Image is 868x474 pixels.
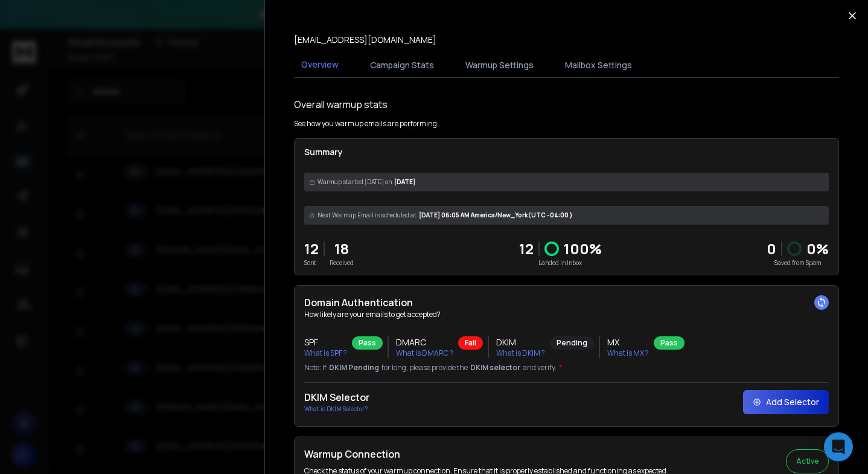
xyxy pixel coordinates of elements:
div: Pass [654,336,685,350]
p: 12 [519,239,534,258]
p: Note: If for long, please provide the and verify. [304,363,829,373]
h2: DKIM Selector [304,390,369,405]
span: DKIM Pending [329,363,379,373]
p: How likely are your emails to get accepted? [304,310,829,319]
div: Pending [550,336,594,350]
h3: MX [607,336,649,348]
h2: Domain Authentication [304,295,829,310]
p: What is DKIM Selector? [304,405,369,414]
p: 18 [330,239,354,258]
h2: Warmup Connection [304,447,668,461]
h3: SPF [304,336,347,348]
p: 12 [304,239,319,258]
button: Active [786,449,829,473]
p: Received [330,258,354,267]
button: Add Selector [743,390,829,414]
div: Pass [352,336,383,350]
strong: 0 [767,239,776,258]
span: Warmup started [DATE] on [318,178,392,187]
p: See how you warmup emails are performing [294,119,437,129]
button: Warmup Settings [458,52,541,78]
p: What is DMARC ? [396,348,453,358]
span: Next Warmup Email is scheduled at [318,211,416,220]
h1: Overall warmup stats [294,97,388,112]
div: Open Intercom Messenger [824,432,853,461]
div: [DATE] 06:05 AM America/New_York (UTC -04:00 ) [304,206,829,225]
button: Overview [294,51,346,79]
p: What is MX ? [607,348,649,358]
p: Landed in Inbox [519,258,602,267]
p: What is SPF ? [304,348,347,358]
p: What is DKIM ? [496,348,545,358]
p: 100 % [564,239,602,258]
div: Fail [458,336,483,350]
p: [EMAIL_ADDRESS][DOMAIN_NAME] [294,34,436,46]
span: DKIM selector [470,363,520,373]
button: Campaign Stats [363,52,441,78]
h3: DKIM [496,336,545,348]
p: Saved from Spam [767,258,829,267]
h3: DMARC [396,336,453,348]
div: [DATE] [304,173,829,191]
p: Sent [304,258,319,267]
p: Summary [304,146,829,158]
p: 0 % [806,239,829,258]
button: Mailbox Settings [558,52,639,78]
